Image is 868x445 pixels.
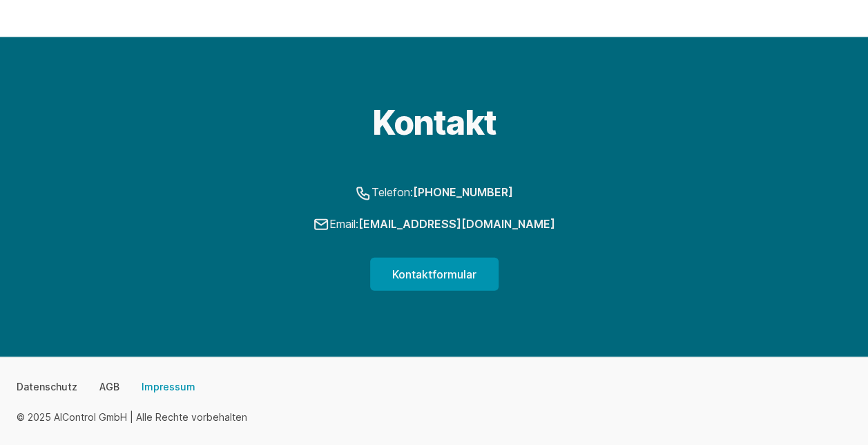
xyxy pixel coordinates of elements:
[358,217,555,231] a: [EMAIL_ADDRESS][DOMAIN_NAME]
[99,380,119,394] a: AGB
[413,185,513,199] a: [PHONE_NUMBER]
[156,106,713,140] h2: Kontakt
[17,380,77,394] a: Datenschutz
[313,217,555,231] nobr: Email:
[17,410,247,424] p: © 2025 AIControl GmbH | Alle Rechte vorbehalten
[355,185,513,199] nobr: Telefon:
[142,380,195,394] a: Impressum
[370,258,499,291] a: Kontaktformular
